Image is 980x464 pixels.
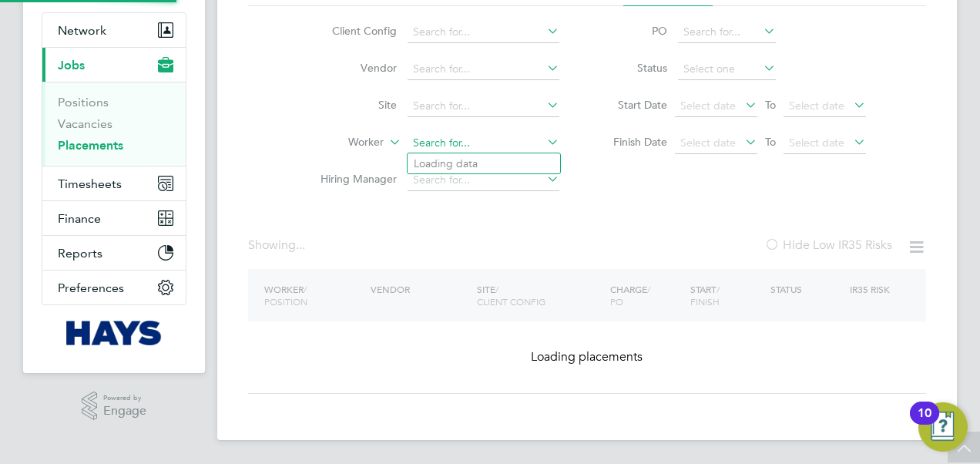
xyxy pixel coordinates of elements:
[680,99,736,113] span: Select date
[598,24,667,38] label: PO
[296,237,305,253] span: ...
[58,95,109,109] a: Positions
[678,22,776,43] input: Search for...
[58,58,85,72] span: Jobs
[789,136,844,150] span: Select date
[42,13,186,47] button: Network
[42,236,186,270] button: Reports
[42,166,186,200] button: Timesheets
[678,59,776,80] input: Select one
[408,96,559,117] input: Search for...
[598,61,667,75] label: Status
[789,99,844,113] span: Select date
[918,413,931,433] div: 10
[42,271,186,304] button: Preferences
[58,211,101,226] span: Finance
[408,133,559,154] input: Search for...
[918,402,968,452] button: Open Resource Center, 10 new notifications
[58,116,112,131] a: Vacancies
[42,82,186,166] div: Jobs
[408,170,559,191] input: Search for...
[58,138,123,153] a: Placements
[308,24,397,38] label: Client Config
[248,237,308,254] div: Showing
[308,61,397,75] label: Vendor
[82,392,147,421] a: Powered byEngage
[680,136,736,150] span: Select date
[308,172,397,186] label: Hiring Manager
[42,48,186,82] button: Jobs
[760,95,780,115] span: To
[66,321,163,345] img: hays-logo-retina.png
[598,98,667,112] label: Start Date
[408,22,559,43] input: Search for...
[58,23,106,38] span: Network
[42,201,186,235] button: Finance
[408,59,559,80] input: Search for...
[308,98,397,112] label: Site
[42,321,186,345] a: Go to home page
[760,132,780,152] span: To
[58,246,102,261] span: Reports
[295,135,384,150] label: Worker
[103,405,146,418] span: Engage
[103,392,146,405] span: Powered by
[58,281,124,295] span: Preferences
[58,177,122,191] span: Timesheets
[764,237,892,253] label: Hide Low IR35 Risks
[408,153,560,173] li: Loading data
[598,135,667,149] label: Finish Date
